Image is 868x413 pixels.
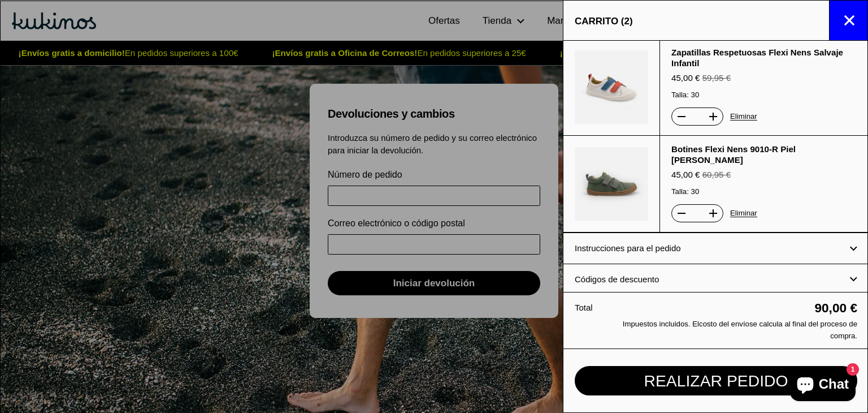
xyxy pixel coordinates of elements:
[699,320,749,329] a: costo del envío
[671,170,700,179] span: 45,00 €
[671,48,860,69] a: Zapatillas Respetuosas Flexi Nens Salvaje Infantil
[624,16,630,27] span: 2
[702,170,731,179] del: 60,95 €
[575,273,659,286] span: Códigos de descuento
[563,2,644,39] span: Carrito ( )
[644,373,788,389] span: Realizar pedido
[671,186,860,197] span: Talla: 30
[671,89,860,101] span: Talla: 30
[730,113,757,121] a: Eliminar
[730,209,757,217] a: Eliminar
[575,367,857,395] button: Realizar pedido
[671,144,860,166] a: Botines Flexi Nens 9010-R Piel [PERSON_NAME]
[706,108,723,125] button: Aumentar cantidad
[671,48,843,68] span: Zapatillas Respetuosas Flexi Nens Salvaje Infantil
[671,73,700,83] span: 45,00 €
[672,108,689,125] button: Disminuir cantidad
[575,242,681,255] span: Instrucciones para el pedido
[575,147,648,221] img: Botines Flexi Nens Piel Lavanda Bosque 9010-R - Kukinos
[702,73,731,83] del: 59,95 €
[706,205,723,222] button: Aumentar cantidad
[672,205,689,222] button: Disminuir cantidad
[575,233,857,263] summary: Instrucciones para el pedido
[563,39,659,135] a: Zapatillas Respetuosas Flexi Nens Salvaje Infantil - Kukinos
[787,367,859,404] inbox-online-store-chat: Chat de la tienda online Shopify
[671,144,796,165] span: Botines Flexi Nens 9010-R Piel [PERSON_NAME]
[575,264,857,294] summary: Códigos de descuento
[575,50,648,124] img: Zapatillas Respetuosas Flexi Nens Salvaje Infantil - Kukinos
[575,301,593,314] span: Total
[563,136,659,232] a: Botines Flexi Nens Piel Lavanda Bosque 9010-R - Kukinos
